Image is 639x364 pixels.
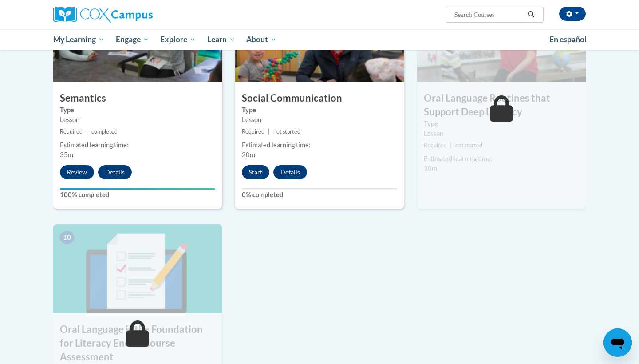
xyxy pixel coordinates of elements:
[242,115,397,125] div: Lesson
[424,129,579,138] div: Lesson
[60,151,73,158] span: 35m
[53,7,153,23] img: Cox Campus
[246,34,276,45] span: About
[273,165,307,179] button: Details
[60,188,215,190] div: Your progress
[160,34,196,45] span: Explore
[450,142,452,149] span: |
[53,224,222,313] img: Course Image
[559,7,586,21] button: Account Settings
[525,9,538,20] button: Search
[235,91,404,105] h3: Social Communication
[201,29,241,50] a: Learn
[544,30,592,49] a: En español
[60,165,94,179] button: Review
[424,142,446,149] span: Required
[603,328,632,357] iframe: Button to launch messaging window
[60,105,215,115] label: Type
[154,29,201,50] a: Explore
[53,7,222,23] a: Cox Campus
[242,190,397,200] label: 0% completed
[242,151,255,158] span: 20m
[60,190,215,200] label: 100% completed
[60,128,83,135] span: Required
[91,128,118,135] span: completed
[60,140,215,150] div: Estimated learning time:
[53,34,104,45] span: My Learning
[424,165,437,172] span: 30m
[242,128,264,135] span: Required
[268,128,270,135] span: |
[98,165,132,179] button: Details
[417,91,586,119] h3: Oral Language Routines that Support Deep Literacy
[47,29,110,50] a: My Learning
[273,128,300,135] span: not started
[242,165,269,179] button: Start
[549,35,587,44] span: En español
[40,29,599,50] div: Main menu
[110,29,155,50] a: Engage
[455,142,482,149] span: not started
[241,29,283,50] a: About
[86,128,88,135] span: |
[60,231,74,244] span: 10
[424,119,579,129] label: Type
[242,105,397,115] label: Type
[53,323,222,364] h3: Oral Language is the Foundation for Literacy End of Course Assessment
[53,91,222,105] h3: Semantics
[454,9,525,20] input: Search Courses
[60,115,215,125] div: Lesson
[116,34,149,45] span: Engage
[207,34,235,45] span: Learn
[242,140,397,150] div: Estimated learning time:
[424,154,579,164] div: Estimated learning time:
